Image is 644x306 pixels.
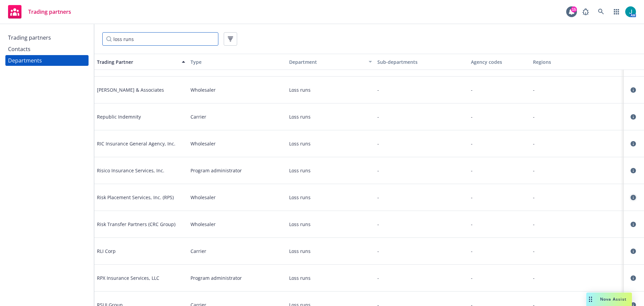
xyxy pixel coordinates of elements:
span: - [377,221,379,228]
a: circleInformation [629,274,637,282]
div: Department [284,58,365,65]
button: Department [281,54,375,70]
span: - [377,140,379,147]
a: circleInformation [629,140,637,148]
span: Loss runs [289,194,372,201]
div: Departments [8,55,42,66]
button: Regions [530,54,624,70]
div: Trading partners [8,32,51,43]
a: circleInformation [629,247,637,255]
a: Report a Bug [579,5,592,18]
div: Drag to move [586,293,595,306]
a: Switch app [610,5,623,18]
span: RLI Corp [97,248,116,255]
span: [PERSON_NAME] & Associates [97,86,164,93]
span: Program administrator [191,167,242,174]
span: - [533,167,621,174]
span: Risk Placement Services, Inc. (RPS) [97,194,174,201]
span: - [377,274,379,281]
span: - [471,113,473,120]
span: - [471,194,473,201]
a: Trading partners [5,32,89,43]
span: Carrier [191,113,206,120]
span: - [533,140,621,147]
a: Departments [5,55,89,66]
span: Loss runs [289,274,372,281]
span: Loss runs [289,113,372,120]
div: Trading Partner [97,58,178,65]
a: Trading partners [5,2,74,21]
div: Agency codes [471,58,528,65]
div: Regions [533,58,621,65]
span: Trading partners [28,9,71,14]
button: Trading Partner [94,54,188,70]
a: Search [594,5,608,18]
span: - [471,140,473,147]
span: - [533,248,621,255]
a: circleInformation [629,220,637,228]
span: Risk Transfer Partners (CRC Group) [97,221,175,228]
span: Wholesaler [191,86,216,93]
span: Wholesaler [191,140,216,147]
span: Loss runs [289,167,372,174]
a: Contacts [5,44,89,54]
span: Republic Indemnity [97,113,141,120]
span: - [533,274,621,281]
a: circleInformation [629,113,637,121]
span: - [533,113,621,120]
span: - [471,248,473,255]
span: Loss runs [289,86,372,93]
span: - [533,194,621,201]
a: circleInformation [629,86,637,94]
span: - [377,194,379,201]
span: - [533,86,621,93]
span: - [377,167,379,174]
span: RIC Insurance General Agency, Inc. [97,140,175,147]
span: Nova Assist [600,296,627,302]
span: Loss runs [289,248,372,255]
span: - [533,221,621,228]
button: Type [188,54,281,70]
div: 15 [571,6,577,12]
span: - [377,86,379,93]
span: Wholesaler [191,194,216,201]
span: Program administrator [191,274,242,281]
div: Contacts [8,44,31,54]
img: photo [625,6,636,17]
div: Type [191,58,279,65]
span: - [471,221,473,228]
input: Filter by keyword... [102,32,218,46]
button: Nova Assist [586,293,632,306]
span: - [471,274,473,281]
span: - [471,86,473,93]
a: circleInformation [629,167,637,175]
span: RPX Insurance Services, LLC [97,274,159,281]
div: Sub-departments [377,58,466,65]
button: Agency codes [468,54,531,70]
span: Carrier [191,248,206,255]
span: - [377,248,379,255]
span: Loss runs [289,221,372,228]
button: Sub-departments [375,54,468,70]
span: - [377,113,379,120]
span: Risico Insurance Services, Inc. [97,167,164,174]
a: circleInformation [629,193,637,202]
span: Wholesaler [191,221,216,228]
span: - [471,167,473,174]
span: Loss runs [289,140,372,147]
